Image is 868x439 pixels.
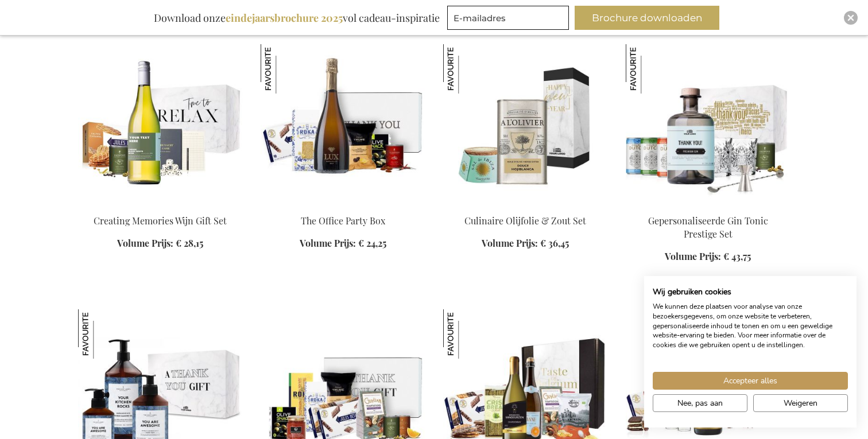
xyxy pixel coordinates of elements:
img: Gepersonaliseerde Gin Tonic Prestige Set [626,44,675,94]
img: Personalised White Wine [78,44,242,205]
span: € 36,45 [540,237,569,249]
button: Accepteer alle cookies [653,372,848,390]
img: Personalised Gin Tonic Prestige Set [626,44,790,205]
img: Taste Of Belgium Gift Set [443,309,493,359]
a: Personalised White Wine [78,200,242,211]
img: Olive & Salt Culinary Set [443,44,607,205]
span: € 28,15 [176,237,203,249]
div: Download onze vol cadeau-inspiratie [149,6,445,30]
span: Nee, pas aan [677,397,723,409]
span: € 24,25 [358,237,386,249]
a: Personalised Gin Tonic Prestige Set Gepersonaliseerde Gin Tonic Prestige Set [626,200,790,211]
div: Close [844,11,858,25]
img: Culinaire Olijfolie & Zout Set [443,44,493,94]
b: eindejaarsbrochure 2025 [226,11,343,25]
img: Close [847,14,854,21]
button: Brochure downloaden [575,6,719,30]
form: marketing offers and promotions [447,6,572,33]
h2: Wij gebruiken cookies [653,287,848,297]
button: Pas cookie voorkeuren aan [653,394,747,412]
a: Olive & Salt Culinary Set Culinaire Olijfolie & Zout Set [443,200,607,211]
img: The Gift Label Hand & Keuken Set [78,309,127,359]
img: The Office Party Box [261,44,310,94]
a: Gepersonaliseerde Gin Tonic Prestige Set [648,215,768,240]
a: Culinaire Olijfolie & Zout Set [464,215,586,227]
a: Creating Memories Wijn Gift Set [94,215,227,227]
span: Volume Prijs: [482,237,538,249]
a: Volume Prijs: € 43,75 [665,250,751,263]
span: Volume Prijs: [665,250,721,262]
span: Weigeren [784,397,817,409]
a: Volume Prijs: € 28,15 [117,237,203,250]
a: Volume Prijs: € 24,25 [300,237,386,250]
p: We kunnen deze plaatsen voor analyse van onze bezoekersgegevens, om onze website te verbeteren, g... [653,302,848,350]
span: Volume Prijs: [300,237,356,249]
a: The Office Party Box The Office Party Box [261,200,425,211]
button: Alle cookies weigeren [753,394,848,412]
span: € 43,75 [723,250,751,262]
span: Accepteer alles [723,375,777,387]
a: The Office Party Box [301,215,385,227]
input: E-mailadres [447,6,569,30]
img: The Office Party Box [261,44,425,205]
span: Volume Prijs: [117,237,173,249]
a: Volume Prijs: € 36,45 [482,237,569,250]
